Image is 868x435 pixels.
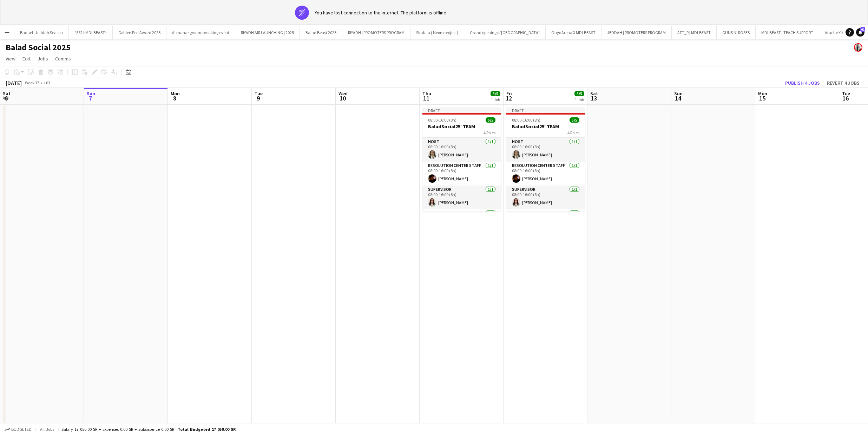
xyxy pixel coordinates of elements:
app-user-avatar: Ali Shamsan [854,43,862,52]
button: Onyx Arena X MDLBEAST [546,26,601,39]
button: Grand opening of [GEOGRAPHIC_DATA] [464,26,546,39]
div: Salary 17 050.00 SR + Expenses 0.00 SR + Subsistence 0.00 SR = [61,427,236,432]
a: Jobs [35,54,51,63]
button: Al manar groundbreaking event [166,26,235,39]
button: Badael -Jeddah Season [14,26,69,39]
span: Comms [55,56,71,62]
a: View [3,54,18,63]
button: Balad Beast 2025 [300,26,342,39]
button: Golden Pen Award 2025 [113,26,166,39]
h1: Balad Social 2025 [6,42,71,53]
button: Revert 4 jobs [824,78,862,87]
button: Sindala ( Neom project) [410,26,464,39]
span: 61 [860,27,865,32]
button: GUNS N' ROSES [717,26,756,39]
span: Week 37 [23,80,41,85]
a: Comms [52,54,74,63]
button: RIYADH | PROMOTERS PROGRAM [342,26,410,39]
button: Publish 4 jobs [782,78,823,87]
button: Atache X MDLBEAST [819,26,867,39]
button: RIYADH AIR LAUNCHING | 2025 [235,26,300,39]
div: You have lost connection to the internet. The platform is offline. [315,9,447,16]
a: Edit [20,54,33,63]
div: [DATE] [6,79,22,86]
button: MDLBEAST | TEACH SUPPORT [756,26,819,39]
div: +03 [44,80,50,85]
a: 61 [856,28,864,37]
button: Budgeted [4,426,33,433]
span: All jobs [39,427,55,432]
span: Jobs [38,56,48,62]
span: Total Budgeted 17 050.00 SR [178,427,236,432]
span: Edit [22,56,31,62]
span: Budgeted [11,427,32,432]
button: *SS24 MDLBEAST* [69,26,113,39]
button: JEDDAH | PROMOTERS PROGRAM [601,26,672,39]
span: View [6,56,15,62]
button: AFT_R | MDLBEAST [672,26,717,39]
